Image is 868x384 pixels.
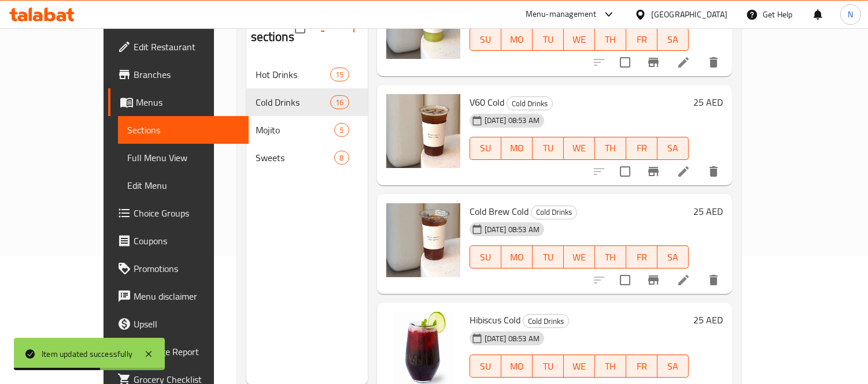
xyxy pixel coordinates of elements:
[531,206,577,219] div: Cold Drinks
[108,255,249,282] a: Promotions
[564,137,595,160] button: WE
[533,355,564,378] button: TU
[600,249,622,266] span: TH
[134,289,239,303] span: Menu disclaimer
[470,245,501,269] button: SU
[118,144,249,172] a: Full Menu View
[677,273,690,287] a: Edit menu item
[475,31,497,48] span: SU
[537,249,559,266] span: TU
[537,31,559,48] span: TU
[651,8,727,21] div: [GEOGRAPHIC_DATA]
[506,140,528,156] span: MO
[470,311,520,329] span: Hibiscus Cold
[470,203,529,220] span: Cold Brew Cold
[568,249,590,266] span: WE
[480,333,544,344] span: [DATE] 08:53 AM
[526,8,597,21] div: Menu-management
[693,312,723,328] h6: 25 AED
[42,348,132,360] div: Item updated successfully
[626,28,658,51] button: FR
[693,94,723,110] h6: 25 AED
[640,266,667,294] button: Branch-specific-item
[658,245,689,269] button: SA
[631,358,653,375] span: FR
[108,227,249,255] a: Coupons
[501,28,533,51] button: MO
[134,262,239,275] span: Promotions
[631,249,653,266] span: FR
[626,245,658,269] button: FR
[658,137,689,160] button: SA
[330,95,349,109] div: items
[108,33,249,61] a: Edit Restaurant
[600,140,622,156] span: TH
[537,140,559,156] span: TU
[662,140,684,156] span: SA
[331,97,348,108] span: 16
[334,151,349,165] div: items
[108,88,249,116] a: Menus
[386,94,460,168] img: V60 Cold
[662,358,684,375] span: SA
[108,61,249,88] a: Branches
[501,137,533,160] button: MO
[246,144,368,172] div: Sweets8
[533,245,564,269] button: TU
[246,61,368,88] div: Hot Drinks15
[134,234,239,248] span: Coupons
[475,140,497,156] span: SU
[568,358,590,375] span: WE
[631,140,653,156] span: FR
[251,11,295,46] h2: Menu sections
[330,68,349,81] div: items
[564,245,595,269] button: WE
[564,28,595,51] button: WE
[507,96,553,110] div: Cold Drinks
[134,317,239,331] span: Upsell
[700,266,727,294] button: delete
[600,358,622,375] span: TH
[506,249,528,266] span: MO
[480,224,544,235] span: [DATE] 08:53 AM
[335,152,348,163] span: 8
[677,55,690,69] a: Edit menu item
[108,199,249,227] a: Choice Groups
[470,137,501,160] button: SU
[118,172,249,199] a: Edit Menu
[334,123,349,137] div: items
[564,355,595,378] button: WE
[470,28,501,51] button: SU
[470,94,504,111] span: V60 Cold
[127,151,239,165] span: Full Menu View
[848,8,853,21] span: N
[533,137,564,160] button: TU
[640,158,667,185] button: Branch-specific-item
[658,355,689,378] button: SA
[613,159,637,184] span: Select to update
[470,355,501,378] button: SU
[127,123,239,137] span: Sections
[108,310,249,338] a: Upsell
[118,116,249,144] a: Sections
[700,158,727,185] button: delete
[662,249,684,266] span: SA
[256,68,331,81] div: Hot Drinks
[662,31,684,48] span: SA
[613,50,637,74] span: Select to update
[595,137,626,160] button: TH
[693,203,723,219] h6: 25 AED
[700,49,727,76] button: delete
[506,31,528,48] span: MO
[658,28,689,51] button: SA
[108,338,249,366] a: Coverage Report
[475,358,497,375] span: SU
[256,151,335,165] span: Sweets
[475,249,497,266] span: SU
[256,95,331,109] div: Cold Drinks
[501,245,533,269] button: MO
[626,355,658,378] button: FR
[600,31,622,48] span: TH
[256,123,335,137] span: Mojito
